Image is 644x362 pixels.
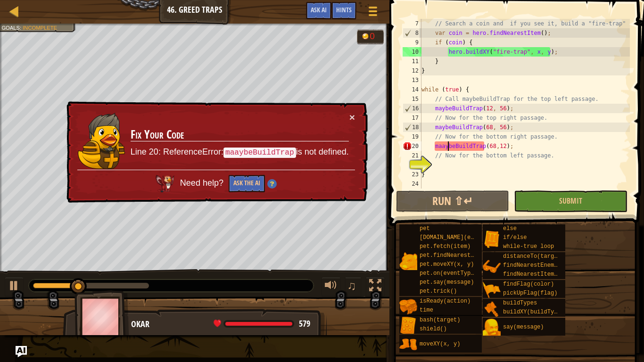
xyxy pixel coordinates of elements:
[503,243,554,250] span: while-true loop
[503,262,564,269] span: findNearestEnemy()
[403,28,421,38] div: 8
[299,318,310,329] span: 579
[483,319,501,337] img: portrait.png
[514,190,627,212] button: Submit
[23,25,57,31] span: Incomplete
[399,252,417,270] img: portrait.png
[503,309,585,315] span: buildXY(buildType, x, y)
[403,123,421,132] div: 18
[420,326,447,332] span: shield()
[503,290,557,296] span: pickUpFlag(flag)
[267,179,277,189] img: Hint
[156,175,174,192] img: AI
[370,32,379,41] div: 0
[229,175,265,192] button: Ask the AI
[78,113,125,169] img: duck_tharin2.png
[399,336,417,354] img: portrait.png
[403,75,421,85] div: 13
[399,317,417,335] img: portrait.png
[20,25,23,31] span: :
[503,300,537,306] span: buildTypes
[5,277,24,296] button: Ctrl + P: Play
[131,318,317,330] div: Okar
[403,19,421,28] div: 7
[214,320,310,328] div: health: 579 / 579
[483,300,501,318] img: portrait.png
[403,94,421,104] div: 15
[420,252,511,259] span: pet.findNearestByType(type)
[503,234,527,241] span: if/else
[403,104,421,113] div: 16
[131,146,349,158] p: Line 20: ReferenceError: is not defined.
[483,258,501,276] img: portrait.png
[420,270,508,277] span: pet.on(eventType, handler)
[74,290,129,343] img: thang_avatar_frame.png
[420,243,471,250] span: pet.fetch(item)
[503,271,561,278] span: findNearestItem()
[403,179,421,189] div: 24
[361,2,385,24] button: Show game menu
[399,298,417,316] img: portrait.png
[16,346,27,357] button: Ask AI
[559,196,582,206] span: Submit
[403,47,421,57] div: 10
[1,25,20,31] span: Goals
[403,151,421,160] div: 21
[403,132,421,141] div: 19
[420,288,457,295] span: pet.trick()
[403,57,421,66] div: 11
[403,141,421,151] div: 20
[366,277,385,296] button: Toggle fullscreen
[345,277,361,296] button: ♫
[483,281,501,299] img: portrait.png
[420,317,460,323] span: bash(target)
[420,307,433,313] span: time
[403,113,421,123] div: 17
[357,29,384,44] div: Team 'humans' has 0 gold.
[403,160,421,170] div: 22
[403,38,421,47] div: 9
[420,261,474,268] span: pet.moveXY(x, y)
[420,341,460,347] span: moveXY(x, y)
[503,281,554,288] span: findFlag(color)
[420,234,487,241] span: [DOMAIN_NAME](enemy)
[420,279,474,286] span: pet.say(message)
[322,277,340,296] button: Adjust volume
[347,279,356,293] span: ♫
[306,2,331,19] button: Ask AI
[396,190,509,212] button: Run ⇧↵
[336,5,352,14] span: Hints
[223,148,296,158] code: maaybeBuildTrap
[420,298,471,304] span: isReady(action)
[403,170,421,179] div: 23
[420,225,430,232] span: pet
[180,178,226,188] span: Need help?
[503,253,564,260] span: distanceTo(target)
[483,230,501,248] img: portrait.png
[349,112,355,122] button: ×
[503,225,517,232] span: else
[311,5,327,14] span: Ask AI
[403,66,421,75] div: 12
[503,324,544,330] span: say(message)
[131,128,349,141] h3: Fix Your Code
[403,85,421,94] div: 14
